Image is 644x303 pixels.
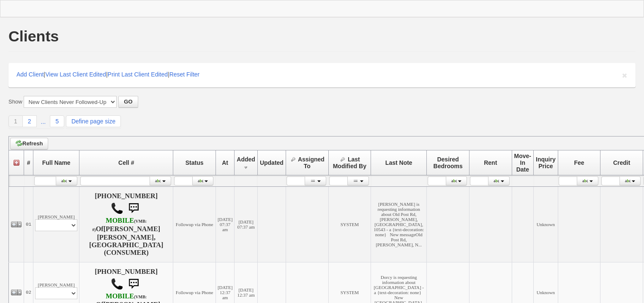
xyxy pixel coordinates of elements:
span: Last Note [385,159,412,166]
label: Show [8,98,22,106]
a: Reset Filter [169,71,200,78]
span: Fee [574,159,584,166]
span: Desired Bedrooms [434,156,463,169]
b: T-Mobile USA, Inc. [92,217,147,233]
td: [PERSON_NAME] is requesting information about Old Post Rd, [PERSON_NAME], [GEOGRAPHIC_DATA], 1054... [371,187,427,262]
a: Define page size [66,115,121,127]
a: ... [37,116,50,127]
span: Full Name [42,159,71,166]
a: Print Last Client Edited [108,71,168,78]
td: 01 [24,187,33,262]
span: Move-In Date [514,153,531,173]
th: # [24,150,33,175]
span: Last Modified By [333,156,366,169]
span: Cell # [118,159,134,166]
img: call.png [111,278,123,290]
h4: [PHONE_NUMBER] Of (CONSUMER) [81,192,171,257]
span: At [222,159,228,166]
td: Unknown [534,187,558,262]
img: sms.png [125,276,142,292]
img: sms.png [125,200,142,217]
span: Added [237,156,255,163]
font: MOBILE [106,217,134,224]
font: MOBILE [106,292,134,300]
img: call.png [111,202,123,215]
a: View Last Client Edited [45,71,106,78]
span: Assigned To [298,156,325,169]
h1: Clients [8,29,59,44]
button: GO [118,96,138,108]
span: Rent [484,159,497,166]
b: [PERSON_NAME] [PERSON_NAME],[GEOGRAPHIC_DATA] [89,225,163,249]
a: 5 [50,115,64,127]
span: Status [186,159,204,166]
a: Refresh [10,138,48,150]
a: 2 [23,115,37,127]
td: [DATE] 07:37 am [216,187,234,262]
div: | | | [8,63,636,87]
span: Inquiry Price [536,156,556,169]
span: Updated [260,159,284,166]
td: [DATE] 07:37 am [235,187,258,262]
a: 1 [8,115,23,127]
td: [PERSON_NAME] [33,187,79,262]
a: Add Client [16,71,44,78]
td: Followup via Phone [173,187,216,262]
span: Credit [613,159,630,166]
td: SYSTEM [328,187,371,262]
